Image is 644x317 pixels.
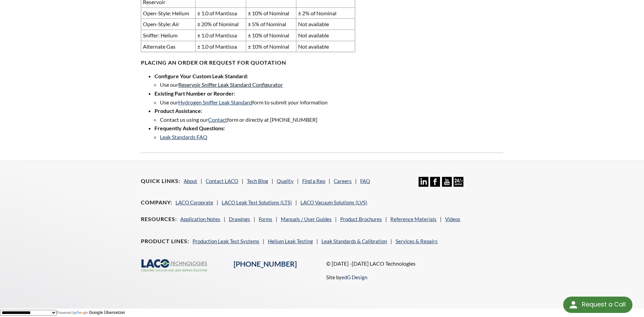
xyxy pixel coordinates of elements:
[141,19,195,30] td: Open-Style: Air
[180,216,220,222] a: Application Notes
[76,311,89,315] img: Google Google Übersetzer
[154,106,355,124] li: :
[141,199,172,206] h4: Company
[395,238,438,244] a: Services & Repairs
[390,216,437,222] a: Reference Materials
[178,99,252,105] a: Hydrogen Sniffer Leak Standard
[234,260,297,268] a: [PHONE_NUMBER]
[222,199,292,205] a: LACO Leak Test Solutions (LTS)
[582,297,626,312] div: Request a Call
[141,216,177,223] h4: Resources
[326,259,503,268] p: © [DATE] -[DATE] LACO Technologies
[296,19,355,30] td: Not available
[141,30,195,41] td: Sniffer: Helium
[300,199,367,205] a: LACO Vacuum Solutions (LVS)
[334,178,352,184] a: Careers
[195,19,246,30] td: ± 20% of Nominal
[160,134,207,140] a: Leak Standards FAQ
[445,216,460,222] a: Videos
[246,30,296,41] td: ± 10% of Nominal
[229,216,250,222] a: Drawings
[568,299,579,310] img: round button
[296,30,355,41] td: Not available
[206,178,238,184] a: Contact LACO
[277,178,294,184] a: Quality
[195,41,246,52] td: ± 1.0 of Mantissa
[178,81,283,88] a: Reservoir Sniffer Leak Standard Configurator
[141,7,195,19] td: Open-Style: Helium
[563,297,632,313] div: Request a Call
[141,52,355,66] h4: PLACING AN ORDER OR REQUEST FOR QUOTATION
[154,124,355,141] li: :
[76,310,125,315] a: Google Übersetzer
[208,116,227,123] a: Contact
[246,7,296,19] td: ± 10% of Nominal
[154,125,224,131] strong: Frequently Asked Questions
[195,30,246,41] td: ± 1.0 of Mantissa
[342,274,367,280] a: edG Design
[176,199,213,205] a: LACO Corporate
[195,7,246,19] td: ± 1.0 of Mantissa
[154,90,234,97] strong: Existing Part Number or Reorder
[340,216,382,222] a: Product Brochures
[192,238,259,244] a: Production Leak Test Systems
[259,216,272,222] a: Forms
[141,178,180,185] h4: Quick Links
[141,238,189,245] h4: Product Lines
[154,107,201,114] strong: Product Assistance
[154,89,355,106] li: :
[246,41,296,52] td: ± 10% of Nominal
[281,216,332,222] a: Manuals / User Guides
[454,182,463,188] a: 24/7 Support
[326,273,367,281] p: Site by
[141,41,195,52] td: Alternate Gas
[154,73,248,79] strong: Configure Your Custom Leak Standard:
[184,178,197,184] a: About
[247,178,268,184] a: Tech Blog
[454,177,463,187] img: 24/7 Support Icon
[296,41,355,52] td: Not available
[160,98,355,107] li: Use our form to submit your information
[360,178,370,184] a: FAQ
[321,238,387,244] a: Leak Standards & Calibration
[302,178,325,184] a: Find a Rep
[160,115,355,124] li: Contact us using our form or directly at [PHONE_NUMBER]
[296,7,355,19] td: ± 2% of Nominal
[268,238,313,244] a: Helium Leak Testing
[160,80,355,89] li: Use our
[246,19,296,30] td: ± 5% of Nominal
